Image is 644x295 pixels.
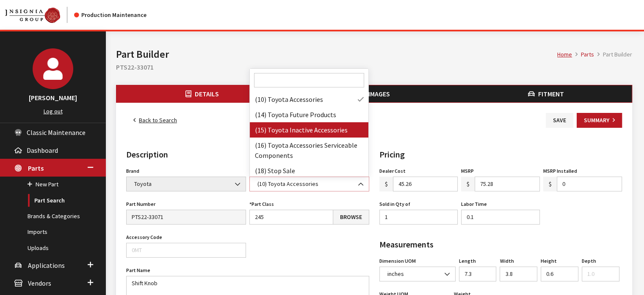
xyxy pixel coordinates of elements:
[116,85,288,102] button: Details
[8,93,97,103] h3: [PERSON_NAME]
[393,177,458,191] input: 48.55
[249,177,369,191] span: (10) Toyota Accessories
[368,90,390,98] span: Images
[379,148,622,161] h2: Pricing
[538,90,564,98] span: Fitment
[27,146,58,155] span: Dashboard
[116,47,557,62] h1: Part Builder
[250,163,369,178] li: (18) Stop Sale
[582,267,619,281] input: 1.0
[249,200,274,208] label: Part Class
[74,11,146,20] div: Production Maintenance
[116,62,632,72] h2: PTS22-33071
[475,177,540,191] input: 65.25
[126,148,369,161] h2: Description
[460,85,632,102] button: Fitment
[577,113,622,128] button: Summary
[461,177,475,191] span: $
[33,48,73,89] img: Kirsten Dart
[572,50,594,59] li: Parts
[288,85,460,102] button: Images
[379,167,406,175] label: Dealer Cost
[5,7,74,23] a: Insignia Group logo
[126,267,150,274] label: Part Name
[500,257,514,265] label: Width
[333,210,369,225] a: Browse
[126,200,155,208] label: Part Number
[594,50,632,59] li: Part Builder
[126,210,246,225] input: 999C2-WR002K
[461,210,540,225] input: 1.0
[379,200,410,208] label: Sold in Qty of
[379,257,416,265] label: Dimension UOM
[379,267,456,281] span: inches
[126,233,162,241] label: Accessory Code
[126,167,139,175] label: Brand
[28,279,51,287] span: Vendors
[582,257,596,265] label: Depth
[126,243,246,258] input: 0MT
[44,107,63,115] a: Log out
[254,73,365,87] input: Search
[255,180,364,188] span: (10) Toyota Accessories
[543,177,557,191] span: $
[250,138,369,163] li: (16) Toyota Accessories Serviceable Components
[5,8,60,23] img: Catalog Maintenance
[27,128,86,137] span: Classic Maintenance
[126,113,184,128] a: Back to Search
[195,90,219,98] span: Details
[28,261,65,270] span: Applications
[500,267,537,281] input: 1.0
[250,122,369,138] li: (15) Toyota Inactive Accessories
[132,180,240,188] span: Toyota
[250,107,369,122] li: (14) Toyota Future Products
[557,51,572,58] a: Home
[385,270,450,278] span: inches
[379,210,458,225] input: 1
[543,167,577,175] label: MSRP Installed
[379,238,622,251] h2: Measurements
[546,113,573,128] button: Save
[28,164,44,172] span: Parts
[459,267,497,281] input: 1.0
[461,167,474,175] label: MSRP
[379,177,393,191] span: $
[126,177,246,191] span: Toyota
[557,177,622,191] input: 0.00
[541,257,557,265] label: Height
[461,200,487,208] label: Labor Time
[250,92,369,107] li: (10) Toyota Accessories
[541,267,578,281] input: 1.0
[249,210,333,225] input: 81
[459,257,476,265] label: Length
